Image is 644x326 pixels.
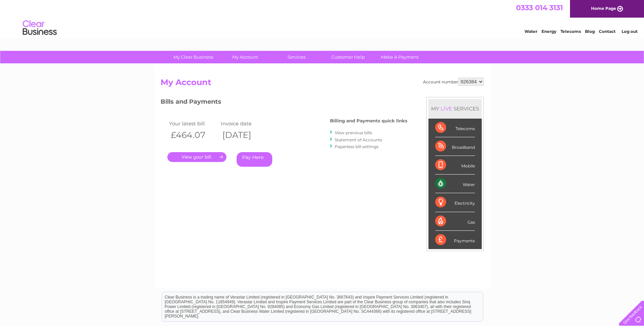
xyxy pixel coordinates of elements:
[541,29,556,34] a: Energy
[162,4,483,33] div: Clear Business is a trading name of Verastar Limited (registered in [GEOGRAPHIC_DATA] No. 3667643...
[330,118,407,123] h4: Billing and Payments quick links
[161,78,484,90] h2: My Account
[435,231,475,249] div: Payments
[622,29,638,34] a: Log out
[599,29,615,34] a: Contact
[435,175,475,193] div: Water
[560,29,581,34] a: Telecoms
[22,18,57,38] img: logo.png
[423,78,484,86] div: Account number
[435,156,475,175] div: Mobile
[269,51,325,63] a: Services
[161,97,407,109] h3: Bills and Payments
[335,137,382,142] a: Statement of Accounts
[585,29,595,34] a: Blog
[320,51,376,63] a: Customer Help
[435,193,475,212] div: Electricity
[217,51,273,63] a: My Account
[435,137,475,156] div: Broadband
[435,119,475,137] div: Telecoms
[237,152,272,167] a: Pay Here
[167,128,219,142] th: £464.07
[165,51,221,63] a: My Clear Business
[525,29,537,34] a: Water
[167,152,226,162] a: .
[335,130,372,135] a: View previous bills
[167,119,219,128] td: Your latest bill
[428,99,482,118] div: MY SERVICES
[516,3,563,12] a: 0333 014 3131
[372,51,428,63] a: Make A Payment
[219,119,271,128] td: Invoice date
[435,212,475,231] div: Gas
[439,105,454,112] div: LIVE
[335,144,379,149] a: Paperless bill settings
[219,128,271,142] th: [DATE]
